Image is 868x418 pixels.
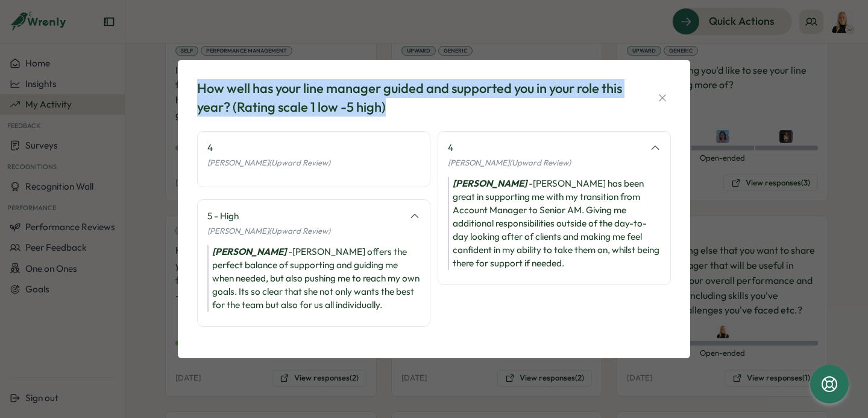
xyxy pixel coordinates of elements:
[207,226,330,236] span: [PERSON_NAME] (Upward Review)
[212,246,286,257] i: [PERSON_NAME]
[207,141,420,155] div: 4
[207,158,330,167] span: [PERSON_NAME] (Upward Review)
[207,210,402,223] div: 5 - High
[207,245,420,312] div: - [PERSON_NAME] offers the perfect balance of supporting and guiding me when needed, but also pus...
[448,158,571,167] span: [PERSON_NAME] (Upward Review)
[453,178,527,189] i: [PERSON_NAME]
[448,177,661,270] div: - [PERSON_NAME] has been great in supporting me with my transition from Account Manager to Senior...
[448,141,643,155] div: 4
[197,79,625,117] div: How well has your line manager guided and supported you in your role this year? (Rating scale 1 l...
